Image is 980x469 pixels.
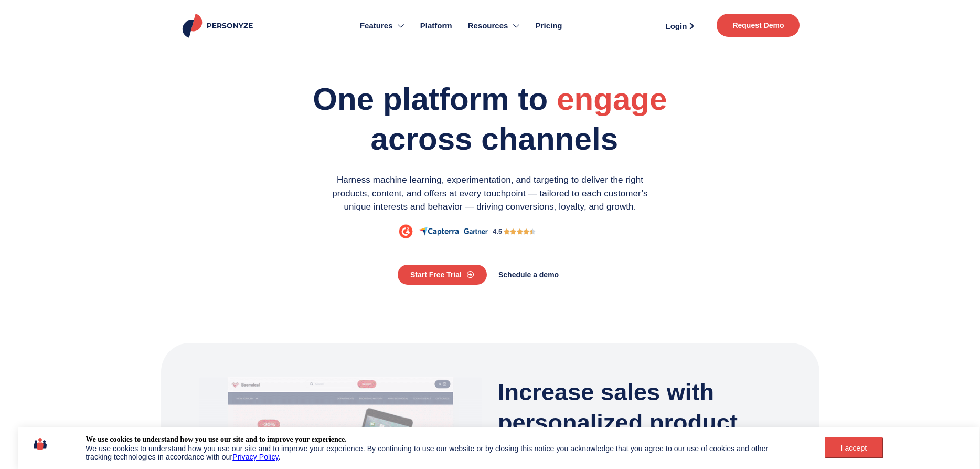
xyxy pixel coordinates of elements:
a: Pricing [528,5,570,46]
img: icon [34,435,47,453]
i:  [523,227,529,236]
div: We use cookies to understand how you use our site and to improve your experience. By continuing t... [86,444,796,461]
a: Request Demo [717,14,800,37]
span: across channels [371,121,619,157]
span: One platform to [313,81,548,117]
div: We use cookies to understand how you use our site and to improve your experience. [86,435,346,444]
span: Platform [420,20,452,32]
p: Harness machine learning, experimentation, and targeting to deliver the right products, content, ... [319,173,661,214]
span: Request Demo [732,22,784,29]
i:  [504,227,510,236]
i:  [510,227,516,236]
div: 4.5 [493,226,502,237]
span: Features [360,20,393,32]
span: Schedule a demo [498,271,559,278]
a: Login [653,18,706,34]
i:  [529,227,536,236]
a: Privacy Policy [232,453,279,461]
span: Start Free Trial [410,271,462,278]
span: Login [666,22,687,30]
img: Personyze logo [180,14,258,38]
span: Pricing [536,20,562,32]
a: Features [352,5,412,46]
a: Resources [460,5,528,46]
span: Resources [468,20,508,32]
i:  [517,227,523,236]
div: 4.5/5 [504,227,536,236]
button: I accept [825,437,883,458]
div: I accept [831,444,877,452]
a: Platform [412,5,460,46]
a: Start Free Trial [398,265,487,285]
h3: Increase sales with personalized product recommendations [498,377,781,468]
